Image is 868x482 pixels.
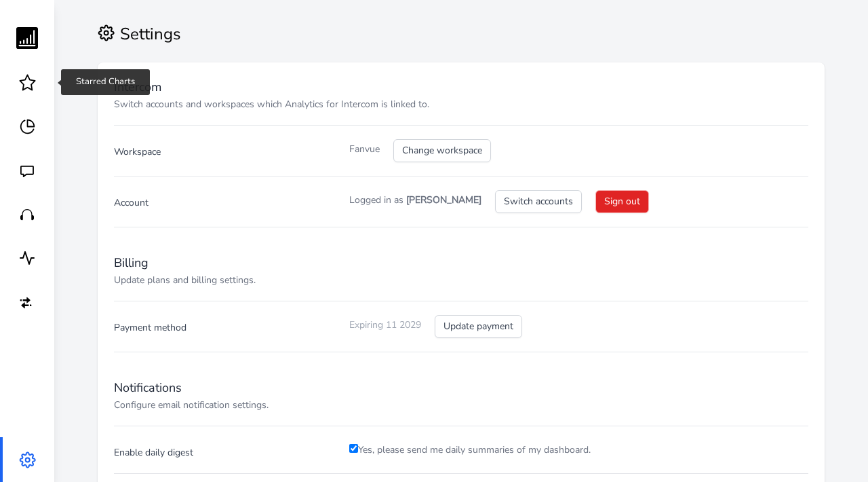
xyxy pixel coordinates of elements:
[114,255,808,271] h3: Billing
[349,193,481,213] p: Logged in as
[114,79,808,95] h3: Intercom
[349,318,421,338] p: Expiring 11 2029
[114,98,570,111] p: Switch accounts and workspaces which Analytics for Intercom is linked to.
[349,142,380,162] p: Fanvue
[495,190,582,213] button: Switch accounts
[114,140,338,159] label: Workspace
[114,316,338,335] label: Payment method
[114,398,570,412] p: Configure email notification settings.
[595,190,649,213] button: Sign out
[114,441,338,460] label: Enable daily digest
[393,139,491,162] button: Change workspace
[435,315,522,338] button: Update payment
[114,191,338,210] label: Account
[114,379,808,396] h3: Notifications
[406,193,481,206] strong: [PERSON_NAME]
[114,274,570,287] p: Update plans and billing settings.
[98,22,825,46] div: Settings
[349,443,591,457] p: Yes, please send me daily summaries of my dashboard.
